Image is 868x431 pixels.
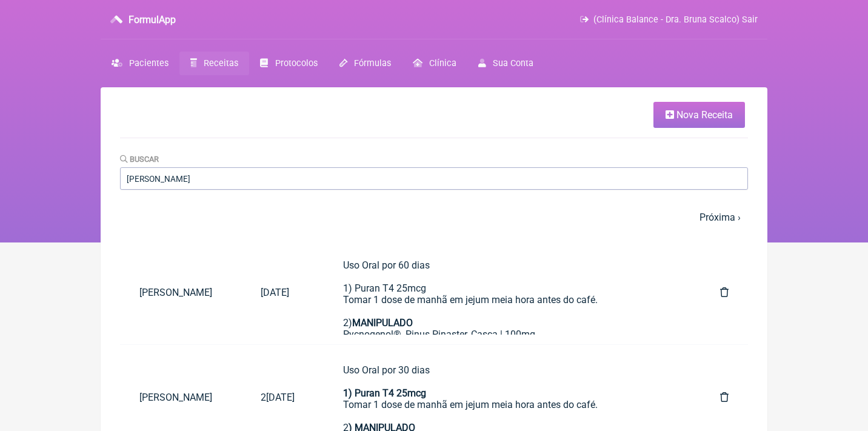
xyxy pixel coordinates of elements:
a: Sua Conta [467,52,544,75]
a: 2[DATE] [241,382,314,413]
strong: MANIPULADO [352,317,413,329]
a: [PERSON_NAME] [120,382,241,413]
span: (Clínica Balance - Dra. Bruna Scalco) Sair [593,15,758,25]
a: Pacientes [101,52,179,75]
strong: 1) Puran T4 25mcg [343,387,426,399]
a: Receitas [179,52,249,75]
a: Protocolos [249,52,328,75]
a: Fórmulas [329,52,402,75]
span: Sua Conta [493,58,533,68]
a: Uso Oral por 60 dias1) Puran T4 25mcgTomar 1 dose de manhã em jejum meia hora antes do café.2)MAN... [324,250,691,335]
span: Pacientes [129,58,169,68]
span: Receitas [204,58,238,68]
div: Uso Oral por 60 dias 1) Puran T4 25mcg Tomar 1 dose de manhã em jejum meia hora antes do café. 2) [343,259,672,329]
div: Pycnogenol®, Pinus Pinaster, Casca | 100mg [343,329,672,340]
a: (Clínica Balance - Dra. Bruna Scalco) Sair [580,15,758,25]
nav: pager [120,204,748,230]
a: Próxima › [699,212,741,223]
a: Nova Receita [653,102,745,128]
span: Protocolos [275,58,318,68]
a: [DATE] [241,277,314,308]
span: Fórmulas [354,58,391,68]
h3: FormulApp [129,14,176,25]
a: Clínica [402,52,467,75]
input: Paciente ou conteúdo da fórmula [120,167,748,190]
span: Nova Receita [676,109,733,121]
label: Buscar [120,155,159,164]
a: [PERSON_NAME] [120,277,241,308]
span: Clínica [429,58,456,68]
